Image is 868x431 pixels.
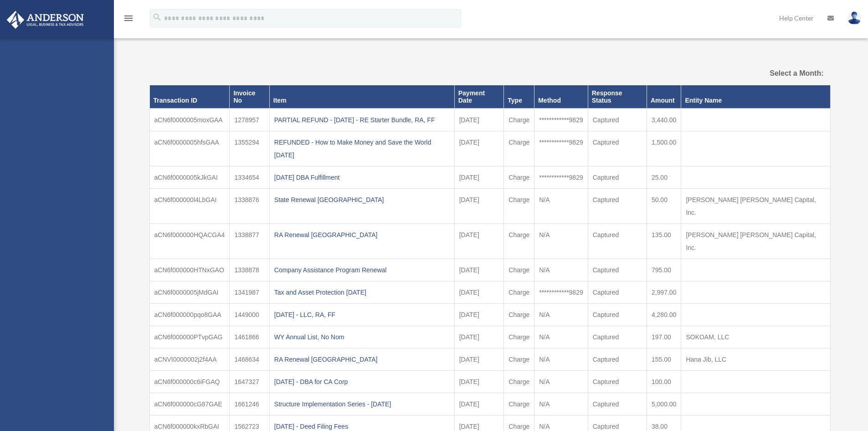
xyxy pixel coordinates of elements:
[454,224,504,259] td: [DATE]
[274,353,450,366] div: RA Renewal [GEOGRAPHIC_DATA]
[647,348,681,371] td: 155.00
[454,348,504,371] td: [DATE]
[504,259,534,281] td: Charge
[588,224,647,259] td: Captured
[504,166,534,189] td: Charge
[588,326,647,348] td: Captured
[681,189,830,224] td: [PERSON_NAME] [PERSON_NAME] Capital, Inc.
[504,304,534,326] td: Charge
[274,375,450,388] div: [DATE] - DBA for CA Corp
[504,109,534,131] td: Charge
[681,326,830,348] td: SOKOAM, LLC
[534,371,588,393] td: N/A
[504,281,534,304] td: Charge
[149,224,230,259] td: aCN6f000000HQACGA4
[454,131,504,166] td: [DATE]
[149,166,230,189] td: aCN6f0000005kJkGAI
[274,228,450,241] div: RA Renewal [GEOGRAPHIC_DATA]
[454,166,504,189] td: [DATE]
[504,85,534,109] th: Type
[123,13,134,24] i: menu
[454,85,504,109] th: Payment Date
[534,224,588,259] td: N/A
[4,11,87,29] img: Anderson Advisors Platinum Portal
[274,193,450,206] div: State Renewal [GEOGRAPHIC_DATA]
[588,281,647,304] td: Captured
[230,393,269,415] td: 1661246
[149,393,230,415] td: aCN6f000000cG87GAE
[149,259,230,281] td: aCN6f000000HTNxGAO
[149,348,230,371] td: aCNVI0000002j2f4AA
[504,371,534,393] td: Charge
[647,224,681,259] td: 135.00
[230,131,269,166] td: 1355294
[647,166,681,189] td: 25.00
[588,304,647,326] td: Captured
[504,393,534,415] td: Charge
[588,131,647,166] td: Captured
[149,131,230,166] td: aCN6f0000005hfsGAA
[230,189,269,224] td: 1338876
[454,189,504,224] td: [DATE]
[149,109,230,131] td: aCN6f0000005moxGAA
[504,326,534,348] td: Charge
[230,371,269,393] td: 1647327
[149,371,230,393] td: aCN6f000000c6iFGAQ
[588,189,647,224] td: Captured
[123,16,134,24] a: menu
[647,326,681,348] td: 197.00
[274,308,450,321] div: [DATE] - LLC, RA, FF
[647,304,681,326] td: 4,280.00
[454,109,504,131] td: [DATE]
[647,259,681,281] td: 795.00
[149,189,230,224] td: aCN6f000000l4LbGAI
[230,348,269,371] td: 1468634
[152,12,162,22] i: search
[230,85,269,109] th: Invoice No
[454,259,504,281] td: [DATE]
[274,286,450,299] div: Tax and Asset Protection [DATE]
[504,131,534,166] td: Charge
[588,371,647,393] td: Captured
[534,326,588,348] td: N/A
[534,259,588,281] td: N/A
[274,171,450,184] div: [DATE] DBA Fulfillment
[534,304,588,326] td: N/A
[647,109,681,131] td: 3,440.00
[588,259,647,281] td: Captured
[230,304,269,326] td: 1449000
[274,331,450,343] div: WY Annual List, No Nom
[504,224,534,259] td: Charge
[681,348,830,371] td: Hana Jib, LLC
[588,85,647,109] th: Response Status
[454,393,504,415] td: [DATE]
[269,85,454,109] th: Item
[647,131,681,166] td: 1,500.00
[149,281,230,304] td: aCN6f0000005jMdGAI
[588,166,647,189] td: Captured
[647,85,681,109] th: Amount
[504,189,534,224] td: Charge
[230,224,269,259] td: 1338877
[647,371,681,393] td: 100.00
[647,393,681,415] td: 5,000.00
[454,371,504,393] td: [DATE]
[230,259,269,281] td: 1338878
[274,136,450,161] div: REFUNDED - How to Make Money and Save the World [DATE]
[454,304,504,326] td: [DATE]
[534,348,588,371] td: N/A
[454,281,504,304] td: [DATE]
[274,264,450,276] div: Company Assistance Program Renewal
[504,348,534,371] td: Charge
[588,393,647,415] td: Captured
[534,85,588,109] th: Method
[274,398,450,410] div: Structure Implementation Series - [DATE]
[647,189,681,224] td: 50.00
[681,85,830,109] th: Entity Name
[534,393,588,415] td: N/A
[230,326,269,348] td: 1461866
[724,67,823,80] label: Select a Month:
[588,348,647,371] td: Captured
[454,326,504,348] td: [DATE]
[149,304,230,326] td: aCN6f000000pqo8GAA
